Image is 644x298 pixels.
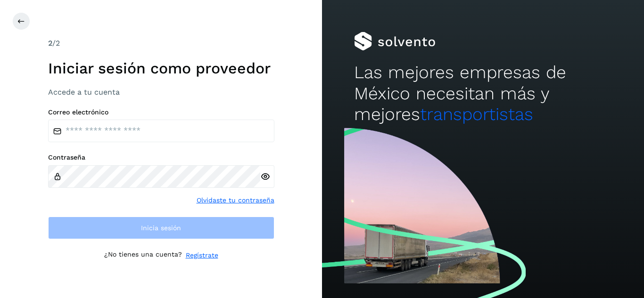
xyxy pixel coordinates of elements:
h2: Las mejores empresas de México necesitan más y mejores [354,62,611,125]
p: ¿No tienes una cuenta? [104,250,182,260]
div: /2 [48,38,274,49]
button: Inicia sesión [48,217,274,239]
label: Correo electrónico [48,108,274,116]
a: Regístrate [186,250,218,260]
span: 2 [48,39,52,48]
h1: Iniciar sesión como proveedor [48,59,274,77]
a: Olvidaste tu contraseña [197,195,274,205]
span: Inicia sesión [141,225,181,231]
span: transportistas [420,104,533,124]
h3: Accede a tu cuenta [48,88,274,97]
label: Contraseña [48,153,274,161]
